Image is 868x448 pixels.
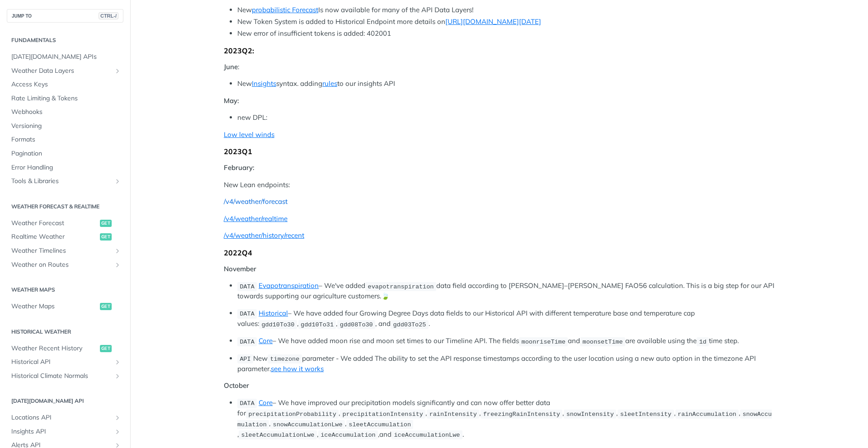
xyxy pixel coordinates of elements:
[240,311,254,317] span: DATA
[7,133,123,146] a: Formats
[99,12,118,19] span: CTRL-/
[114,178,121,185] button: Show subpages for Tools & Libraries
[7,50,123,64] a: [DATE][DOMAIN_NAME] APIs
[7,9,123,23] button: JUMP TOCTRL-/
[7,342,123,355] a: Weather Recent Historyget
[343,410,423,417] span: precipitationIntensity
[240,356,250,363] span: API
[240,338,254,345] span: DATA
[699,338,706,345] span: 1d
[11,122,121,131] span: Versioning
[240,400,254,407] span: DATA
[483,410,560,417] span: freezingRainIntensity
[7,244,123,258] a: Weather TimelinesShow subpages for Weather Timelines
[11,135,121,144] span: Formats
[11,413,112,422] span: Locations API
[100,220,112,227] span: get
[224,130,274,139] a: Low level winds
[114,373,121,380] button: Show subpages for Historical Climate Normals
[7,36,123,44] h2: Fundamentals
[270,356,299,363] span: timezone
[259,281,319,290] a: Evapotranspiration
[11,302,98,311] span: Weather Maps
[11,108,121,117] span: Webhooks
[224,163,255,172] strong: February:
[237,308,774,330] p: – We have added four Growing Degree Days data fields to our Historical API with different tempera...
[368,283,434,290] span: evapotranspiration
[340,321,373,328] span: gdd08To30
[100,303,112,310] span: get
[259,398,273,407] a: Core
[237,281,774,302] p: – We've added data field according to [PERSON_NAME]–[PERSON_NAME] FAO56 calculation. This is a bi...
[100,233,112,241] span: get
[11,52,121,61] span: [DATE][DOMAIN_NAME] APIs
[114,67,121,75] button: Show subpages for Weather Data Layers
[114,428,121,435] button: Show subpages for Insights API
[7,78,123,91] a: Access Keys
[259,309,288,317] a: Historical
[11,219,98,228] span: Weather Forecast
[240,283,254,290] span: DATA
[224,381,249,390] strong: October
[224,248,774,257] div: 2022Q4
[322,79,337,88] a: rules
[7,286,123,294] h2: Weather Maps
[11,177,112,186] span: Tools & Libraries
[237,79,774,89] li: New syntax. adding to our insights API
[566,410,614,417] span: snowIntensity
[7,119,123,133] a: Versioning
[11,149,121,158] span: Pagination
[7,425,123,439] a: Insights APIShow subpages for Insights API
[583,338,623,345] span: moonsetTime
[252,79,276,88] a: Insights
[11,246,112,255] span: Weather Timelines
[394,432,460,439] span: iceAccumulationLwe
[11,344,98,353] span: Weather Recent History
[522,338,566,345] span: moonriseTime
[237,336,774,346] p: – We have added moon rise and moon set times to our Timeline API. The fields and are available us...
[224,62,774,72] p: :
[237,113,774,123] li: new DPL:
[7,300,123,313] a: Weather Mapsget
[252,5,318,14] a: probabilistic Forecast
[11,372,112,381] span: Historical Climate Normals
[7,328,123,336] h2: Historical Weather
[259,336,273,345] a: Core
[620,410,671,417] span: sleetIntensity
[224,264,256,273] strong: November
[237,398,774,440] li: – We have improved our precipitation models significantly and can now offer better data for , , ,...
[114,358,121,366] button: Show subpages for Historical API
[11,427,112,436] span: Insights API
[678,410,736,417] span: rainAccumulation
[237,354,774,374] p: New parameter - We added The ability to set the API response timestamps according to the user loc...
[7,174,123,188] a: Tools & LibrariesShow subpages for Tools & Libraries
[301,321,334,328] span: gdd10To31
[7,230,123,244] a: Realtime Weatherget
[11,163,121,172] span: Error Handling
[7,397,123,405] h2: [DATE][DOMAIN_NAME] API
[224,46,774,55] div: 2023Q2:
[7,64,123,78] a: Weather Data LayersShow subpages for Weather Data Layers
[7,258,123,272] a: Weather on RoutesShow subpages for Weather on Routes
[11,358,112,367] span: Historical API
[224,214,288,223] a: /v4/weather/realtime
[237,5,774,15] li: New Is now available for many of the API Data Layers!
[11,66,112,75] span: Weather Data Layers
[429,410,477,417] span: rainIntensity
[114,247,121,255] button: Show subpages for Weather Timelines
[224,197,288,206] a: /v4/weather/forecast
[321,432,376,439] span: iceAccumulation
[7,161,123,174] a: Error Handling
[114,414,121,421] button: Show subpages for Locations API
[7,355,123,369] a: Historical APIShow subpages for Historical API
[11,94,121,103] span: Rate Limiting & Tokens
[241,432,314,439] span: sleetAccumulationLwe
[224,62,238,71] strong: June
[445,17,541,26] a: [URL][DOMAIN_NAME][DATE]
[7,369,123,383] a: Historical Climate NormalsShow subpages for Historical Climate Normals
[7,217,123,230] a: Weather Forecastget
[224,231,304,240] a: /v4/weather/history/recent
[7,105,123,119] a: Webhooks
[7,147,123,160] a: Pagination
[237,17,774,27] li: New Token System is added to Historical Endpoint more details on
